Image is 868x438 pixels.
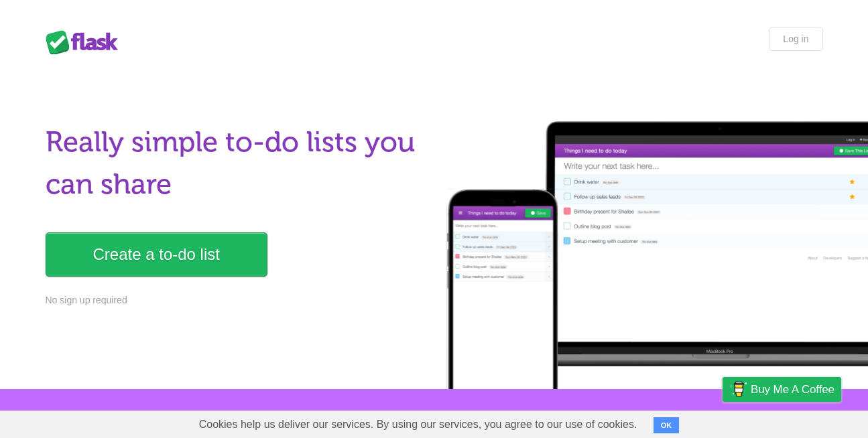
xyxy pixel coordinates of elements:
p: No sign up required [46,293,426,307]
a: Log in [769,27,822,51]
img: Buy me a coffee [729,378,747,400]
div: Flask Lists [46,30,126,54]
a: Create a to-do list [46,232,267,277]
h1: Really simple to-do lists you can share [46,121,426,206]
span: Cookies help us deliver our services. By using our services, you agree to our use of cookies. [186,411,651,438]
span: Buy me a coffee [751,378,834,401]
button: OK [654,417,680,433]
a: Buy me a coffee [723,377,841,402]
